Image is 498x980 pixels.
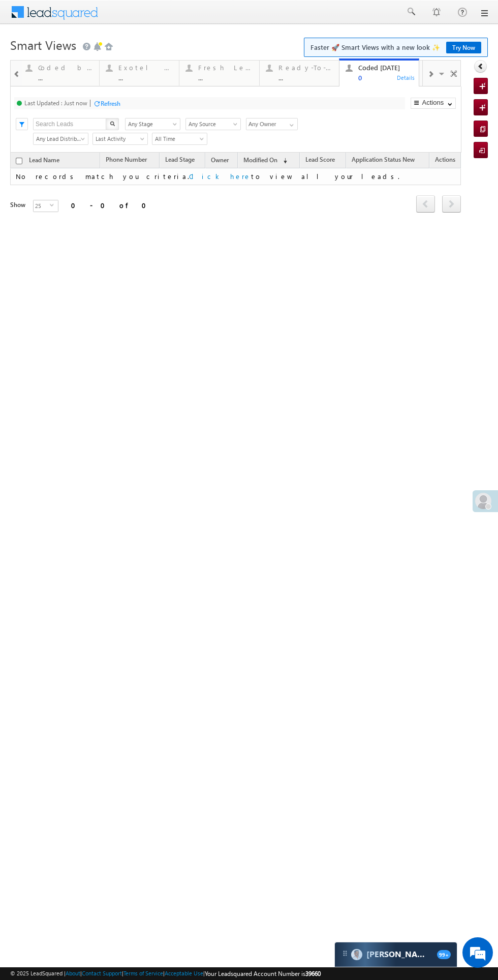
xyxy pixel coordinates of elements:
[149,313,184,327] em: Submit
[10,168,461,185] td: No records match you criteria. to view all your leads.
[246,117,297,130] div: Owner Filter
[66,970,80,976] a: About
[13,94,185,305] textarea: Type your message and click 'Submit'
[38,74,93,81] div: ...
[53,53,171,67] div: Leave a message
[416,195,435,213] span: prev
[411,98,456,109] button: Actions
[33,133,88,145] a: Any Lead Distribution
[305,970,321,977] span: 39660
[416,196,435,213] a: prev
[198,64,253,72] div: Fresh Leads
[339,58,419,87] a: Coded [DATE]0Details
[243,156,277,164] span: Modified On
[442,196,461,213] a: next
[10,200,25,210] div: Show
[101,100,120,107] div: Refresh
[101,154,152,167] a: Phone Number
[442,195,461,213] span: next
[165,970,203,976] a: Acceptable Use
[152,133,207,145] a: All Time
[24,99,87,107] div: Last Updated : Just now
[238,154,292,167] a: Modified On (sorted descending)
[278,74,333,81] div: ...
[93,134,144,143] span: Last Activity
[430,154,460,167] span: Actions
[211,156,229,164] span: Owner
[17,53,43,67] img: d_60004797649_company_0_60004797649
[185,118,241,130] a: Any Source
[246,118,298,130] input: Type to Search
[186,120,237,129] span: Any Source
[106,156,147,163] span: Phone Number
[82,970,122,976] a: Contact Support
[99,61,180,86] a: Exotel IVR 2.0...
[358,64,413,72] div: Coded [DATE]
[24,155,65,168] a: Lead Name
[198,74,253,81] div: ...
[189,172,251,181] a: Click here
[92,133,148,145] a: Last Activity
[396,73,416,82] div: Details
[305,156,335,163] span: Lead Score
[279,157,287,165] span: (sorted descending)
[278,64,333,72] div: Ready-To-Close View
[160,154,200,167] a: Lead Stage
[33,132,87,145] div: Lead Distribution Filter
[334,942,457,967] div: carter-dragCarter[PERSON_NAME]99+
[125,118,180,130] a: Any Stage
[310,42,481,52] span: Faster 🚀 Smart Views with a new look ✨
[341,949,349,958] img: carter-drag
[71,199,152,211] div: 0 - 0 of 0
[300,154,340,167] a: Lead Score
[16,158,22,164] input: Check all records
[126,120,177,129] span: Any Stage
[123,970,163,976] a: Terms of Service
[352,156,415,163] span: Application Status New
[10,969,321,978] span: © 2025 LeadSquared | | | | |
[19,61,100,86] a: Coded but no Recording...
[38,64,93,72] div: Coded but no Recording
[259,61,340,86] a: Ready-To-Close View...
[185,117,241,130] div: Lead Source Filter
[125,117,180,130] div: Lead Stage Filter
[179,61,260,86] a: Fresh Leads...
[284,118,297,129] a: Show All Items
[34,134,85,143] span: Any Lead Distribution
[50,203,58,207] span: select
[437,950,451,959] span: 99+
[165,156,195,163] span: Lead Stage
[152,134,204,143] span: All Time
[167,5,191,29] div: Minimize live chat window
[205,970,321,977] span: Your Leadsquared Account Number is
[446,42,481,53] a: Try Now
[347,154,420,167] a: Application Status New
[118,64,173,72] div: Exotel IVR 2.0
[10,37,76,53] span: Smart Views
[118,74,173,81] div: ...
[34,200,50,212] span: 25
[110,121,115,126] img: Search
[33,118,107,130] input: Search Leads
[358,74,413,81] div: 0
